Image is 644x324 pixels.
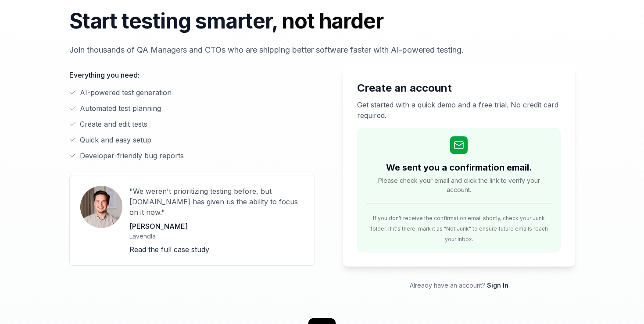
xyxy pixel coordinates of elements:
[69,5,575,37] h1: Start testing smarter,
[370,215,548,242] span: If you don't receive the confirmation email shortly, check your Junk folder. If it's there, mark ...
[69,103,315,114] li: Automated test planning
[487,281,508,289] a: Sign In
[69,70,315,80] p: Everything you need:
[129,245,209,254] a: Read the full case study
[129,186,304,217] p: "We weren't prioritizing testing before, but [DOMAIN_NAME] has given us the ability to focus on i...
[69,150,315,161] li: Developer-friendly bug reports
[282,8,383,34] span: not harder
[69,44,575,56] p: Join thousands of QA Managers and CTOs who are shipping better software faster with AI-powered te...
[357,100,561,121] p: Get started with a quick demo and a free trial. No credit card required.
[69,119,315,129] li: Create and edit tests
[343,281,575,290] p: Already have an account?
[366,176,552,194] span: Please check your email and click the link to verify your account.
[129,231,304,241] p: Lavendla
[357,80,561,96] h2: Create an account
[69,87,315,98] li: AI-powered test generation
[80,186,122,228] img: User avatar
[69,135,315,145] li: Quick and easy setup
[386,161,532,174] h2: We sent you a confirmation email.
[129,221,304,231] p: [PERSON_NAME]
